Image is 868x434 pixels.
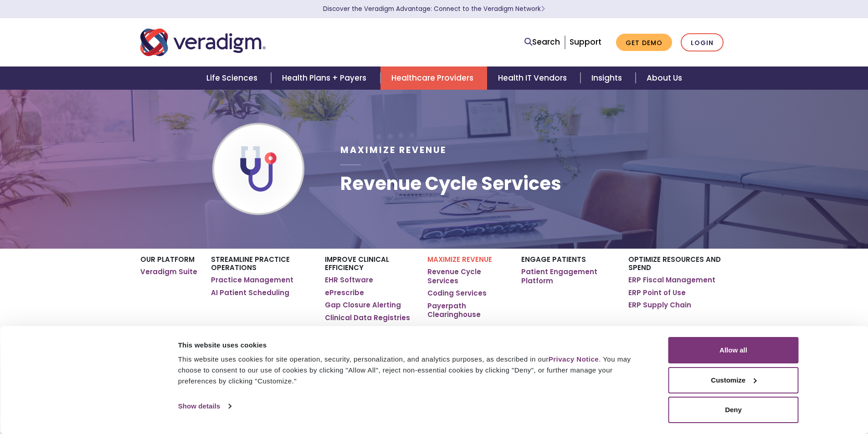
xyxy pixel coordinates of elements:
div: This website uses cookies for site operation, security, personalization, and analytics purposes, ... [178,354,648,387]
a: Veradigm Suite [140,267,197,276]
span: Learn More [541,5,545,13]
a: Life Sciences [195,66,271,90]
a: Clinical Data Registries [325,313,410,322]
a: Practice Management [211,276,293,285]
a: Search [524,36,560,48]
a: Coding Services [427,289,487,298]
a: Revenue Cycle Services [427,267,507,285]
a: About Us [636,66,693,90]
a: Gap Closure Alerting [325,301,401,310]
a: eChart Courier [325,326,379,335]
a: Health IT Vendors [487,66,580,90]
a: Healthcare Providers [380,66,487,90]
button: Allow all [668,337,799,363]
a: Payerpath Clearinghouse [427,301,507,319]
h1: Revenue Cycle Services [340,173,561,194]
a: Show details [178,399,231,413]
div: This website uses cookies [178,340,648,351]
a: Privacy Notice [549,355,599,363]
a: AI Patient Scheduling [211,288,289,297]
span: Maximize Revenue [340,144,447,156]
a: Get Demo [616,34,672,51]
button: Deny [668,397,799,423]
a: Health Plans + Payers [271,66,380,90]
a: ePrescribe [325,288,364,297]
a: ERP Fiscal Management [628,276,715,285]
a: EHR Software [325,276,373,285]
button: Customize [668,367,799,393]
a: ERP Point of Use [628,288,686,297]
img: Veradigm logo [140,27,266,57]
a: Support [570,36,601,47]
a: Login [681,33,724,52]
a: ERP Supply Chain [628,301,691,310]
a: Discover the Veradigm Advantage: Connect to the Veradigm NetworkLearn More [323,5,545,13]
a: Insights [580,66,636,90]
a: Patient Engagement Platform [521,267,615,285]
